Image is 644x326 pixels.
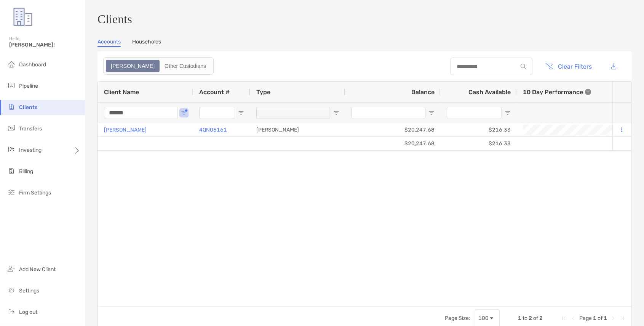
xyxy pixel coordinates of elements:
span: Pipeline [19,83,38,89]
img: logout icon [7,307,16,316]
div: Page Size: [445,315,470,321]
div: $216.33 [441,137,517,150]
div: segmented control [103,57,214,75]
div: 10 Day Performance [523,82,591,102]
div: Last Page [619,315,625,321]
div: Other Custodians [160,61,210,71]
div: Zoe [107,61,159,71]
button: Open Filter Menu [333,110,339,116]
div: First Page [561,315,567,321]
span: Dashboard [19,61,46,68]
span: Type [256,88,270,96]
a: Households [132,39,161,47]
div: Previous Page [570,315,576,321]
span: Settings [19,287,39,294]
a: Accounts [97,39,121,47]
img: billing icon [7,166,16,175]
span: Billing [19,168,33,175]
a: [PERSON_NAME] [104,125,147,135]
span: [PERSON_NAME]! [9,42,80,48]
span: Cash Available [468,88,511,96]
img: pipeline icon [7,81,16,90]
button: Open Filter Menu [238,110,244,116]
h3: Clients [97,12,632,26]
input: Account # Filter Input [199,107,235,119]
img: investing icon [7,145,16,154]
span: 1 [604,315,607,321]
div: 100 [478,315,489,321]
span: 1 [593,315,596,321]
div: [PERSON_NAME] [250,123,345,137]
img: firm-settings icon [7,188,16,197]
a: 4QN05161 [199,125,227,135]
span: Investing [19,147,42,153]
button: Clear Filters [540,58,598,75]
span: Log out [19,309,37,315]
img: settings icon [7,286,16,295]
span: 1 [518,315,521,321]
div: $20,247.68 [345,137,441,150]
span: 2 [529,315,532,321]
button: Open Filter Menu [505,110,511,116]
img: dashboard icon [7,59,16,69]
input: Client Name Filter Input [104,107,178,119]
span: Firm Settings [19,189,51,196]
span: Balance [411,88,435,96]
img: clients icon [7,102,16,111]
button: Open Filter Menu [181,110,187,116]
span: Client Name [104,88,139,96]
div: Next Page [610,315,616,321]
img: input icon [521,64,526,69]
span: Transfers [19,125,42,132]
img: transfers icon [7,124,16,133]
div: $20,247.68 [345,123,441,137]
span: Account # [199,88,230,96]
span: Page [579,315,592,321]
span: of [598,315,602,321]
img: Zoe Logo [9,3,37,31]
span: 2 [539,315,543,321]
span: to [523,315,527,321]
div: $216.33 [441,123,517,137]
img: add_new_client icon [7,264,16,273]
input: Balance Filter Input [352,107,425,119]
span: of [533,315,538,321]
span: Add New Client [19,266,56,273]
span: Clients [19,104,37,111]
input: Cash Available Filter Input [447,107,502,119]
button: Open Filter Menu [428,110,435,116]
